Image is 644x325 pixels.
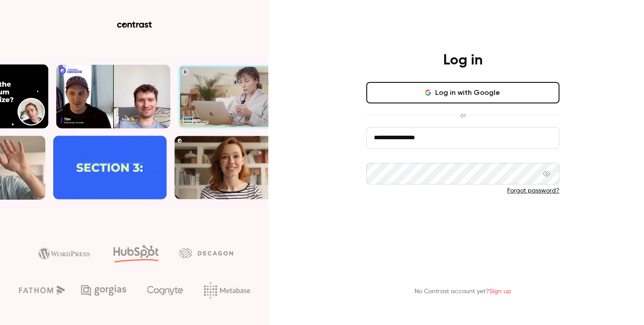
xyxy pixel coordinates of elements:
[415,287,511,296] p: No Contrast account yet?
[456,111,470,120] span: or
[179,248,233,258] img: decagon
[489,288,511,295] a: Sign up
[507,188,559,194] a: Forgot password?
[443,51,483,69] h4: Log in
[366,82,559,103] button: Log in with Google
[366,210,559,231] button: Log in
